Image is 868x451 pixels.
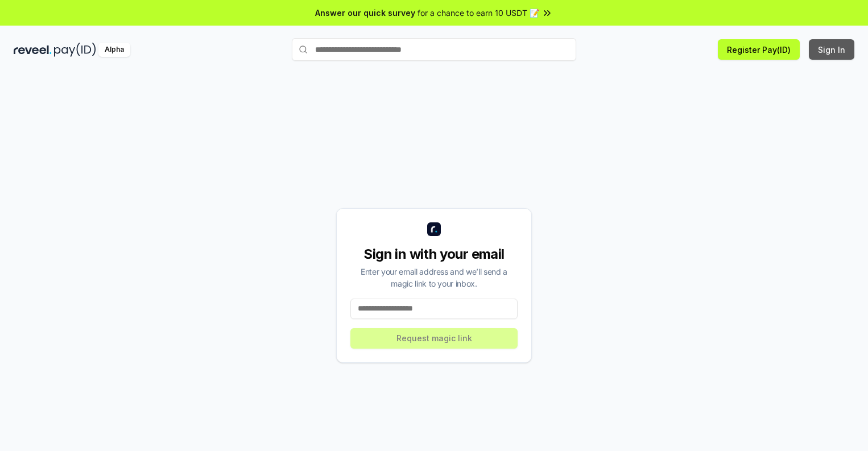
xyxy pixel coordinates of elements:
[350,245,518,263] div: Sign in with your email
[418,7,539,19] span: for a chance to earn 10 USDT 📝
[315,7,415,19] span: Answer our quick survey
[14,43,52,57] img: reveel_dark
[809,39,854,60] button: Sign In
[98,43,130,57] div: Alpha
[54,43,96,57] img: pay_id
[718,39,800,60] button: Register Pay(ID)
[350,266,518,289] div: Enter your email address and we’ll send a magic link to your inbox.
[427,222,441,236] img: logo_small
